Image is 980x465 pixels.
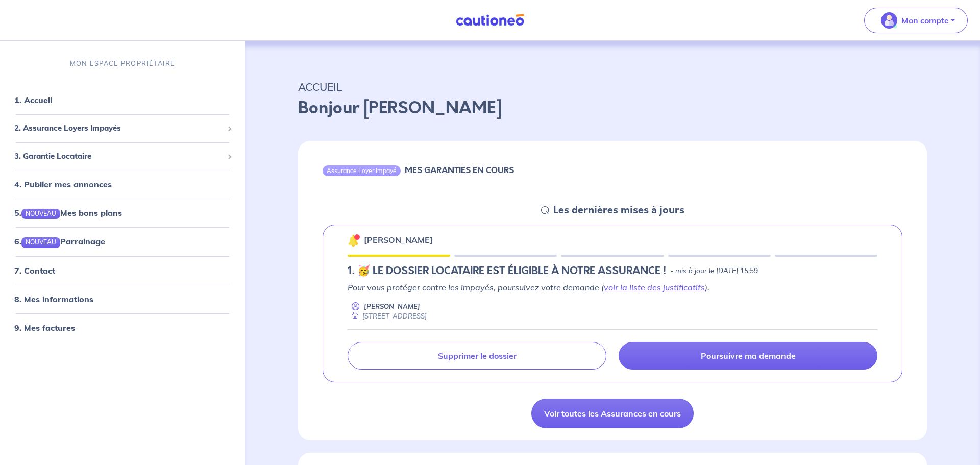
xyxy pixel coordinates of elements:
div: 2. Assurance Loyers Impayés [4,118,241,138]
a: Poursuivre ma demande [619,342,877,370]
p: Pour vous protéger contre les impayés, poursuivez votre demande ( ). [348,281,877,293]
a: 6.NOUVEAUParrainage [14,236,105,247]
h6: MES GARANTIES EN COURS [405,165,514,175]
img: Cautioneo [452,14,528,27]
div: 1. Accueil [4,90,241,110]
a: Voir toutes les Assurances en cours [531,399,694,428]
div: 6.NOUVEAUParrainage [4,231,241,252]
a: 7. Contact [14,265,55,276]
p: - mis à jour le [DATE] 15:59 [670,266,758,276]
a: 5.NOUVEAUMes bons plans [14,208,122,218]
img: 🔔 [348,234,360,247]
button: illu_account_valid_menu.svgMon compte [864,8,968,33]
span: 3. Garantie Locataire [14,151,223,162]
div: 3. Garantie Locataire [4,146,241,166]
div: [STREET_ADDRESS] [348,311,427,321]
div: state: ELIGIBILITY-RESULT-IN-PROGRESS, Context: NEW,MAYBE-CERTIFICATE,ALONE,LESSOR-DOCUMENTS [348,265,877,277]
p: [PERSON_NAME] [364,302,420,311]
img: illu_account_valid_menu.svg [881,12,897,29]
a: Supprimer le dossier [348,342,606,370]
a: 4. Publier mes annonces [14,179,112,189]
p: Mon compte [901,14,949,27]
div: 8. Mes informations [4,289,241,309]
h5: Les dernières mises à jours [553,204,684,216]
p: ACCUEIL [298,78,927,96]
p: Bonjour [PERSON_NAME] [298,96,927,120]
div: Assurance Loyer Impayé [323,165,401,176]
a: 9. Mes factures [14,323,75,333]
a: voir la liste des justificatifs [604,282,705,292]
p: Supprimer le dossier [438,351,517,361]
div: 4. Publier mes annonces [4,174,241,194]
div: 9. Mes factures [4,317,241,338]
p: Poursuivre ma demande [701,351,796,361]
p: MON ESPACE PROPRIÉTAIRE [70,59,175,68]
div: 5.NOUVEAUMes bons plans [4,203,241,223]
a: 8. Mes informations [14,294,93,304]
h5: 1.︎ 🥳 LE DOSSIER LOCATAIRE EST ÉLIGIBLE À NOTRE ASSURANCE ! [348,265,666,277]
a: 1. Accueil [14,95,52,105]
span: 2. Assurance Loyers Impayés [14,123,223,134]
div: 7. Contact [4,260,241,281]
p: [PERSON_NAME] [364,234,433,246]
